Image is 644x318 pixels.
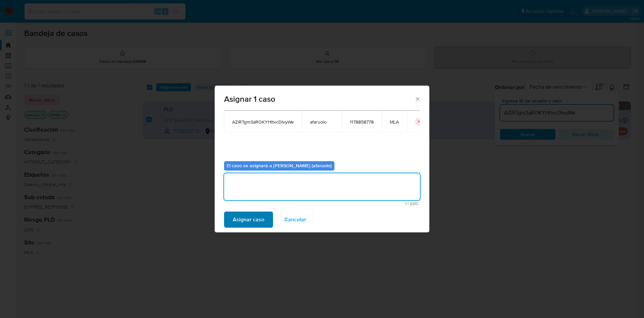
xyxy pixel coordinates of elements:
[350,119,374,125] span: 1178858778
[284,212,306,227] span: Cancelar
[226,201,418,206] span: Máximo 500 caracteres
[390,119,399,125] span: MLA
[310,119,334,125] span: afaruolo
[276,212,315,228] button: Cancelar
[415,118,423,126] button: icon-button
[414,96,420,102] button: Cerrar ventana
[215,86,429,232] div: assign-modal
[232,119,294,125] span: AZiRTgm3aROKYHttvcDIvyWe
[224,212,273,228] button: Asignar caso
[227,162,332,169] b: El caso se asignará a [PERSON_NAME] (afaruolo)
[233,212,264,227] span: Asignar caso
[224,95,414,103] span: Asignar 1 caso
